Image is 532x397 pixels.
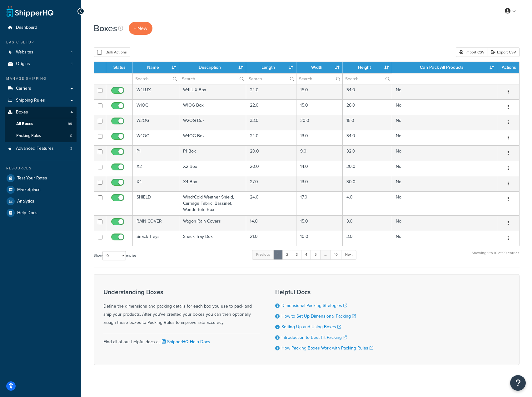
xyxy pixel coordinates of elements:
a: Export CSV [488,48,520,57]
td: Snack Tray Box [179,231,246,246]
span: Advanced Features [16,146,54,151]
td: 15.0 [296,84,343,99]
span: Websites [16,50,33,55]
a: How Packing Boxes Work with Packing Rules [281,345,373,351]
a: + New [129,22,152,35]
span: All Boxes [16,121,33,127]
td: X4 [133,176,179,191]
select: Showentries [102,251,126,260]
input: Search [179,73,246,84]
td: W1OG [133,99,179,115]
span: 0 [70,133,72,138]
td: P1 [133,145,179,161]
td: No [392,145,497,161]
a: Websites 1 [5,47,77,58]
a: All Boxes 99 [5,118,77,130]
div: Find all of our helpful docs at: [103,333,260,346]
span: Analytics [17,199,34,204]
span: 1 [71,50,72,55]
td: X2 Box [179,161,246,176]
td: Wagon Rain Covers [179,215,246,231]
li: Packing Rules [5,130,77,142]
a: Dashboard [5,22,77,33]
td: 20.0 [246,161,296,176]
td: No [392,99,497,115]
td: No [392,84,497,99]
td: W4LUX [133,84,179,99]
td: 15.0 [343,115,392,130]
a: Introduction to Best Fit Packing [281,334,347,341]
td: No [392,191,497,215]
span: 99 [68,121,72,127]
td: SHIELD [133,191,179,215]
td: P1 Box [179,145,246,161]
span: Shipping Rules [16,98,45,103]
input: Search [343,73,392,84]
td: No [392,231,497,246]
div: Manage Shipping [5,76,77,81]
a: Test Your Rates [5,173,77,184]
td: 30.0 [343,161,392,176]
span: 1 [71,61,72,67]
input: Search [296,73,342,84]
a: ShipperHQ Help Docs [161,339,210,345]
td: 33.0 [246,115,296,130]
div: Define the dimensions and packing details for each box you use to pack and ship your products. Af... [103,289,260,327]
div: Showing 1 to 10 of 99 entries [472,249,520,263]
td: W2OG Box [179,115,246,130]
td: 13.0 [296,176,343,191]
a: Packing Rules 0 [5,130,77,142]
div: Basic Setup [5,40,77,45]
h3: Understanding Boxes [103,289,260,295]
button: Bulk Actions [94,48,130,57]
th: Length : activate to sort column ascending [246,62,296,73]
td: 21.0 [246,231,296,246]
div: Import CSV [456,48,488,57]
div: Resources [5,166,77,171]
td: 20.0 [296,115,343,130]
th: Can Pack All Products : activate to sort column ascending [392,62,497,73]
th: Actions [497,62,519,73]
a: Advanced Features 3 [5,143,77,154]
td: 34.0 [343,84,392,99]
td: 9.0 [296,145,343,161]
a: … [320,250,331,259]
li: Analytics [5,196,77,207]
td: 24.0 [246,84,296,99]
a: 4 [301,250,311,259]
td: 17.0 [296,191,343,215]
td: W4LUX Box [179,84,246,99]
td: 3.0 [343,231,392,246]
a: Shipping Rules [5,95,77,106]
input: Search [246,73,296,84]
input: Search [133,73,179,84]
td: X2 [133,161,179,176]
a: 3 [292,250,302,259]
span: Help Docs [17,210,37,216]
td: 14.0 [246,215,296,231]
td: 4.0 [343,191,392,215]
td: 10.0 [296,231,343,246]
td: 24.0 [246,130,296,145]
td: W4OG [133,130,179,145]
td: 3.0 [343,215,392,231]
span: Test Your Rates [17,176,47,181]
a: Boxes [5,107,77,118]
span: 3 [70,146,72,151]
td: 15.0 [296,99,343,115]
td: 30.0 [343,176,392,191]
td: 27.0 [246,176,296,191]
td: 22.0 [246,99,296,115]
li: Advanced Features [5,143,77,154]
td: 14.0 [296,161,343,176]
td: 32.0 [343,145,392,161]
a: 1 [273,250,283,259]
a: Help Docs [5,207,77,219]
span: Boxes [16,110,28,115]
a: Previous [252,250,274,259]
td: Wind/Cold Weather Shield, Carriage Fabric, Bassinet, Wondertote Box [179,191,246,215]
th: Description : activate to sort column ascending [179,62,246,73]
td: 26.0 [343,99,392,115]
li: Boxes [5,107,77,142]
